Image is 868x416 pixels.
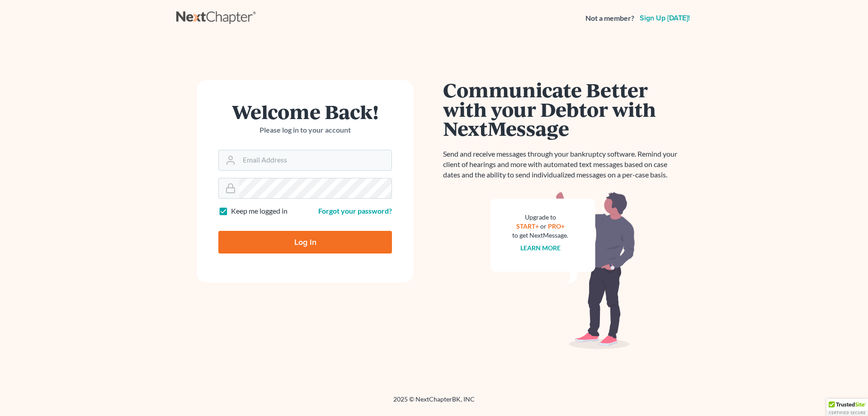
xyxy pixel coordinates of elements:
[540,222,547,230] span: or
[512,213,568,222] div: Upgrade to
[548,222,565,230] a: PRO+
[443,149,683,180] p: Send and receive messages through your bankruptcy software. Remind your client of hearings and mo...
[512,231,568,240] div: to get NextMessage.
[239,150,392,170] input: Email Address
[638,14,692,22] a: Sign up [DATE]!
[318,206,392,215] a: Forgot your password?
[826,399,868,416] div: TrustedSite Certified
[516,222,539,230] a: START+
[231,206,288,216] label: Keep me logged in
[520,244,561,252] a: Learn more
[218,102,392,121] h1: Welcome Back!
[176,395,692,411] div: 2025 © NextChapterBK, INC
[443,80,683,138] h1: Communicate Better with your Debtor with NextMessage
[218,125,392,135] p: Please log in to your account
[218,231,392,253] input: Log In
[491,191,635,349] img: nextmessage_bg-59042aed3d76b12b5cd301f8e5b87938c9018125f34e5fa2b7a6b67550977c72.svg
[585,13,634,24] strong: Not a member?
